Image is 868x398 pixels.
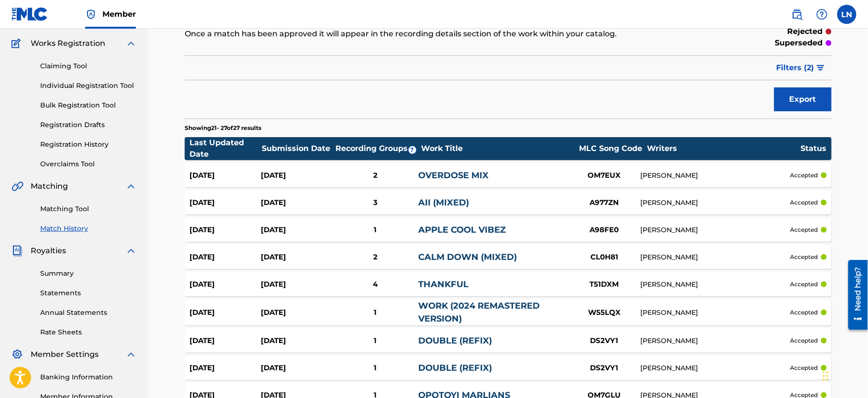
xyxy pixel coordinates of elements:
[31,38,105,49] span: Works Registration
[418,170,489,181] a: OVERDOSE MIX
[40,140,137,150] a: Registration History
[189,279,261,290] div: [DATE]
[640,252,790,262] div: [PERSON_NAME]
[775,37,823,49] p: superseded
[790,226,818,234] p: accepted
[333,252,418,263] div: 2
[788,5,807,24] a: Public Search
[333,225,418,236] div: 1
[418,335,492,346] a: DOUBLE (REFIX)
[575,143,646,154] div: MLC Song Code
[418,252,517,262] a: CALM DOWN (MIXED)
[40,288,137,298] a: Statements
[640,308,790,318] div: [PERSON_NAME]
[261,363,332,374] div: [DATE]
[640,336,790,346] div: [PERSON_NAME]
[812,5,832,24] div: Help
[40,372,137,382] a: Banking Information
[333,170,418,181] div: 2
[261,279,332,290] div: [DATE]
[40,269,137,279] a: Summary
[40,81,137,91] a: Individual Registration Tool
[40,61,137,71] a: Claiming Tool
[261,307,332,318] div: [DATE]
[418,225,506,235] a: APPLE COOL VIBEZ
[647,143,801,154] div: Writers
[640,198,790,208] div: [PERSON_NAME]
[189,137,261,160] div: Last Updated Date
[568,252,640,263] div: CL0H81
[31,181,68,192] span: Matching
[125,245,137,257] img: expand
[262,143,334,154] div: Submission Date
[40,327,137,337] a: Rate Sheets
[837,5,857,24] div: User Menu
[189,307,261,318] div: [DATE]
[568,170,640,181] div: OM7EUX
[790,308,818,317] p: accepted
[31,349,99,360] span: Member Settings
[817,65,825,71] img: filter
[823,362,829,390] div: Drag
[568,307,640,318] div: W55LQX
[333,197,418,208] div: 3
[790,171,818,180] p: accepted
[418,279,468,290] a: THANKFUL
[816,9,828,20] img: help
[791,9,803,20] img: search
[333,307,418,318] div: 1
[777,62,814,74] span: Filters ( 2 )
[261,335,332,346] div: [DATE]
[333,363,418,374] div: 1
[790,280,818,289] p: accepted
[189,252,261,263] div: [DATE]
[640,363,790,373] div: [PERSON_NAME]
[790,198,818,207] p: accepted
[11,7,48,21] img: MLC Logo
[40,308,137,318] a: Annual Statements
[568,363,640,374] div: DS2VY1
[189,335,261,346] div: [DATE]
[568,225,640,236] div: A98FE0
[125,349,137,360] img: expand
[771,56,832,80] button: Filters (2)
[841,257,868,333] iframe: Resource Center
[568,335,640,346] div: DS2VY1
[409,146,416,154] span: ?
[11,349,23,360] img: Member Settings
[801,143,827,154] div: Status
[102,9,136,20] span: Member
[40,159,137,169] a: Overclaims Tool
[640,171,790,181] div: [PERSON_NAME]
[261,170,332,181] div: [DATE]
[334,143,421,154] div: Recording Groups
[790,336,818,345] p: accepted
[40,224,137,234] a: Match History
[788,26,823,37] p: rejected
[40,120,137,130] a: Registration Drafts
[189,225,261,236] div: [DATE]
[774,87,832,111] button: Export
[261,197,332,208] div: [DATE]
[185,28,683,40] p: Once a match has been approved it will appear in the recording details section of the work within...
[11,245,23,257] img: Royalties
[125,38,137,49] img: expand
[568,279,640,290] div: T51DXM
[568,197,640,208] div: A977ZN
[189,197,261,208] div: [DATE]
[189,170,261,181] div: [DATE]
[418,363,492,373] a: DOUBLE (REFIX)
[40,100,137,110] a: Bulk Registration Tool
[820,352,868,398] div: Chat Widget
[40,204,137,214] a: Matching Tool
[185,124,261,132] p: Showing 21 - 27 of 27 results
[790,364,818,372] p: accepted
[31,245,66,257] span: Royalties
[85,9,97,20] img: Top Rightsholder
[418,301,540,324] a: WORK (2024 REMASTERED VERSION)
[421,143,574,154] div: Work Title
[640,225,790,235] div: [PERSON_NAME]
[418,197,469,208] a: AII (MIXED)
